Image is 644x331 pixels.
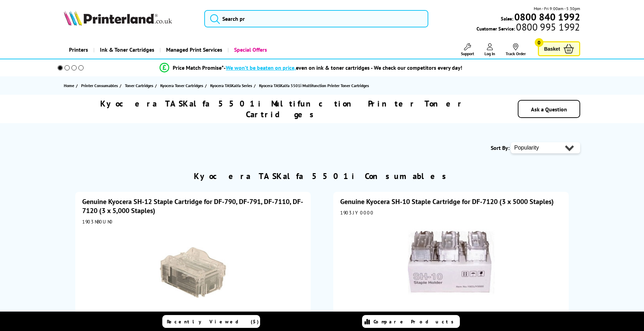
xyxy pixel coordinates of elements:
[484,51,495,56] span: Log In
[160,41,227,59] a: Managed Print Services
[64,41,93,59] a: Printers
[514,10,580,23] b: 0800 840 1992
[162,315,260,328] a: Recently Viewed (5)
[48,62,574,74] li: modal_Promise
[204,10,428,27] input: Search pr
[82,197,303,215] a: Genuine Kyocera SH-12 Staple Cartridge for DF-790, DF-791, DF-7110, DF-7120 (3 x 5,000 Staples)
[210,82,254,89] a: Kyocera TASKalfa Series
[535,38,543,47] span: 0
[149,228,236,315] img: Kyocera SH-12 Staple Cartridge for DF-790, DF-791, DF-7110, DF-7120 (3 x 5,000 Staples)
[340,210,562,216] div: 1903JY0000
[534,5,580,12] span: Mon - Fri 9:00am - 5:30pm
[160,82,205,89] a: Kyocera Toner Cartridges
[210,82,252,89] span: Kyocera TASKalfa Series
[461,51,474,56] span: Support
[340,197,554,206] a: Genuine Kyocera SH-10 Staple Cartridge for DF-7120 (3 x 5000 Staples)
[515,24,580,30] span: 0800 995 1992
[259,83,369,88] span: Kyocera TASKalfa 5501i Multifunction Printer Toner Cartridges
[81,82,118,89] span: Printer Consumables
[506,43,526,56] a: Track Order
[513,14,580,20] a: 0800 840 1992
[408,219,495,306] img: Kyocera SH-10 Staple Cartridge for DF-7120 (3 x 5000 Staples)
[194,171,450,181] h2: Kyocera TASKalfa 5501i Consumables
[224,64,462,71] div: - even on ink & toner cartridges - We check our competitors every day!
[538,41,580,56] a: Basket 0
[226,64,296,71] span: We won’t be beaten on price,
[484,43,495,56] a: Log In
[81,82,120,89] a: Printer Consumables
[531,106,567,113] a: Ask a Question
[227,41,272,59] a: Special Offers
[90,98,474,120] h1: Kyocera TASKalfa 5501i Multifunction Printer Toner Cartridges
[167,319,259,325] span: Recently Viewed (5)
[64,10,195,27] a: Printerland Logo
[476,24,580,32] span: Customer Service:
[100,41,154,59] span: Ink & Toner Cartridges
[125,82,155,89] a: Toner Cartridges
[491,144,509,151] span: Sort By:
[373,319,457,325] span: Compare Products
[64,10,172,26] img: Printerland Logo
[93,41,160,59] a: Ink & Toner Cartridges
[125,82,153,89] span: Toner Cartridges
[461,43,474,56] a: Support
[160,82,203,89] span: Kyocera Toner Cartridges
[173,64,224,71] span: Price Match Promise*
[544,44,560,53] span: Basket
[64,82,76,89] a: Home
[501,15,513,22] span: Sales:
[82,219,304,225] div: 1903NB0UN0
[362,315,460,328] a: Compare Products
